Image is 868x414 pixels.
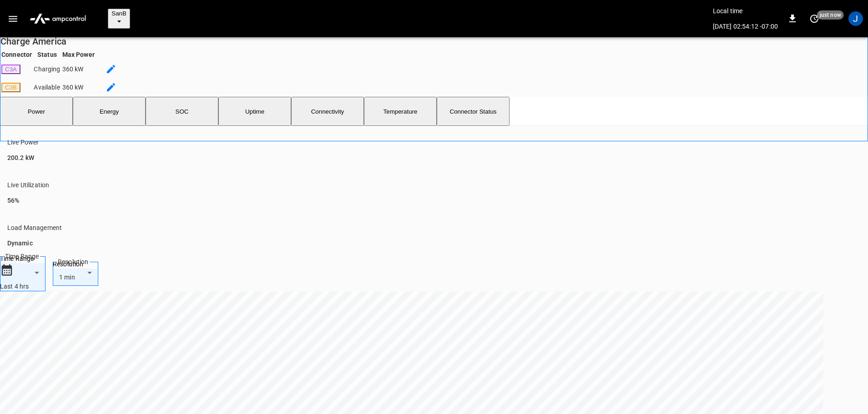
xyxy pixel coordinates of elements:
h6: 200.2 kW [7,153,839,163]
button: Energy [73,97,146,126]
img: ampcontrol.io logo [26,10,90,27]
button: SanB [108,9,130,29]
th: Max Power [62,50,95,60]
td: 360 kW [62,60,95,78]
h6: 56% [7,196,839,206]
button: Connector Status [437,97,510,126]
p: Load Management [7,223,839,232]
button: menu [22,7,93,30]
p: [DATE] 02:54:12 -07:00 [713,22,778,31]
button: C3A [1,65,20,74]
div: 1 min [53,269,119,286]
p: Live Utilization [7,180,839,190]
button: SOC [146,97,218,126]
td: Available [33,79,61,96]
button: set refresh interval [807,11,822,26]
label: Resolution [53,259,98,269]
button: C3B [1,83,20,92]
div: profile-icon [848,11,863,26]
td: 360 kW [62,79,95,96]
button: Uptime [218,97,291,126]
th: Connector [1,50,32,60]
button: Temperature [364,97,437,126]
span: just now [817,10,844,20]
h6: Charge America [0,34,868,49]
button: Connectivity [291,97,364,126]
p: Local time [713,6,778,15]
p: Live Power [7,138,839,147]
th: Status [33,50,61,60]
h6: Dynamic [7,239,839,249]
span: SanB [111,10,126,17]
td: Charging [33,60,61,78]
